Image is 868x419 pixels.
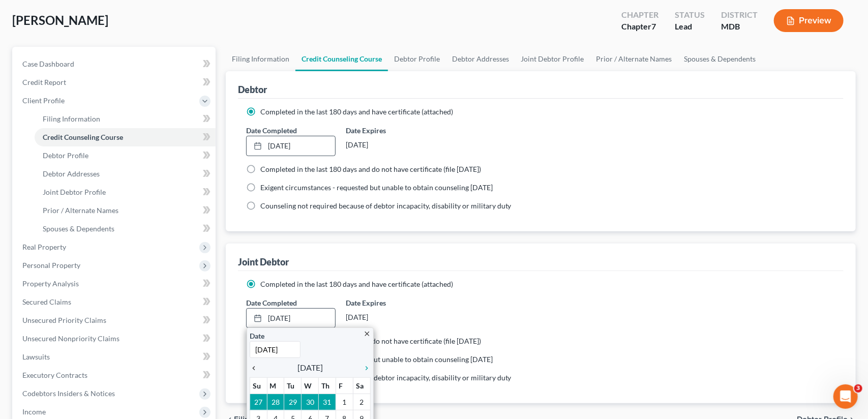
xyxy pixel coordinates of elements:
[336,378,353,394] th: F
[621,21,659,33] div: Chapter
[250,341,301,358] input: 1/1/2013
[14,366,216,384] a: Executory Contracts
[22,316,106,324] span: Unsecured Priority Claims
[35,128,216,146] a: Credit Counseling Course
[35,220,216,238] a: Spouses & Dependents
[284,394,302,410] td: 29
[675,9,705,21] div: Status
[250,378,267,394] th: Su
[43,114,100,123] span: Filing Information
[22,261,80,270] span: Personal Property
[43,169,100,178] span: Debtor Addresses
[22,389,115,398] span: Codebtors Insiders & Notices
[35,201,216,220] a: Prior / Alternate Names
[260,355,493,364] span: Exigent circumstances - requested but unable to obtain counseling [DATE]
[363,330,371,338] i: close
[260,107,453,116] span: Completed in the last 180 days and have certificate (attached)
[267,394,284,410] td: 28
[22,59,74,68] span: Case Dashboard
[621,9,659,21] div: Chapter
[346,125,436,136] label: Date Expires
[247,136,336,156] a: [DATE]
[721,9,758,21] div: District
[260,373,512,382] span: Counseling not required because of debtor incapacity, disability or military duty
[295,47,388,71] a: Credit Counseling Course
[35,165,216,183] a: Debtor Addresses
[43,206,118,215] span: Prior / Alternate Names
[22,407,46,416] span: Income
[302,378,319,394] th: W
[250,364,263,372] i: chevron_left
[260,201,512,210] span: Counseling not required because of debtor incapacity, disability or military duty
[43,188,106,196] span: Joint Debtor Profile
[297,362,323,374] span: [DATE]
[43,224,114,233] span: Spouses & Dependents
[346,297,436,308] label: Date Expires
[515,47,590,71] a: Joint Debtor Profile
[260,165,481,173] span: Completed in the last 180 days and do not have certificate (file [DATE])
[14,73,216,92] a: Credit Report
[833,384,858,409] iframe: Intercom live chat
[267,378,284,394] th: M
[43,133,123,141] span: Credit Counseling Course
[35,110,216,128] a: Filing Information
[238,256,289,268] div: Joint Debtor
[14,275,216,293] a: Property Analysis
[250,331,264,341] label: Date
[22,243,66,251] span: Real Property
[250,394,267,410] td: 27
[247,309,336,328] a: [DATE]
[284,378,302,394] th: Tu
[260,183,493,192] span: Exigent circumstances - requested but unable to obtain counseling [DATE]
[590,47,678,71] a: Prior / Alternate Names
[319,378,336,394] th: Th
[260,280,453,288] span: Completed in the last 180 days and have certificate (attached)
[22,279,79,288] span: Property Analysis
[721,21,758,33] div: MDB
[35,146,216,165] a: Debtor Profile
[336,394,353,410] td: 1
[22,297,71,306] span: Secured Claims
[388,47,446,71] a: Debtor Profile
[250,362,263,374] a: chevron_left
[14,311,216,330] a: Unsecured Priority Claims
[22,334,119,343] span: Unsecured Nonpriority Claims
[651,21,656,31] span: 7
[678,47,762,71] a: Spouses & Dependents
[357,362,371,374] a: chevron_right
[43,151,88,160] span: Debtor Profile
[675,21,705,33] div: Lead
[357,364,371,372] i: chevron_right
[22,352,50,361] span: Lawsuits
[854,384,862,393] span: 3
[302,394,319,410] td: 30
[363,327,371,339] a: close
[346,308,436,326] div: [DATE]
[353,378,370,394] th: Sa
[14,55,216,73] a: Case Dashboard
[226,47,295,71] a: Filing Information
[246,297,297,308] label: Date Completed
[446,47,515,71] a: Debtor Addresses
[22,371,87,379] span: Executory Contracts
[246,125,297,136] label: Date Completed
[774,9,844,32] button: Preview
[22,96,65,105] span: Client Profile
[35,183,216,201] a: Joint Debtor Profile
[353,394,370,410] td: 2
[12,13,108,27] span: [PERSON_NAME]
[319,394,336,410] td: 31
[14,330,216,348] a: Unsecured Nonpriority Claims
[14,348,216,366] a: Lawsuits
[22,78,66,86] span: Credit Report
[14,293,216,311] a: Secured Claims
[238,83,267,96] div: Debtor
[346,136,436,154] div: [DATE]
